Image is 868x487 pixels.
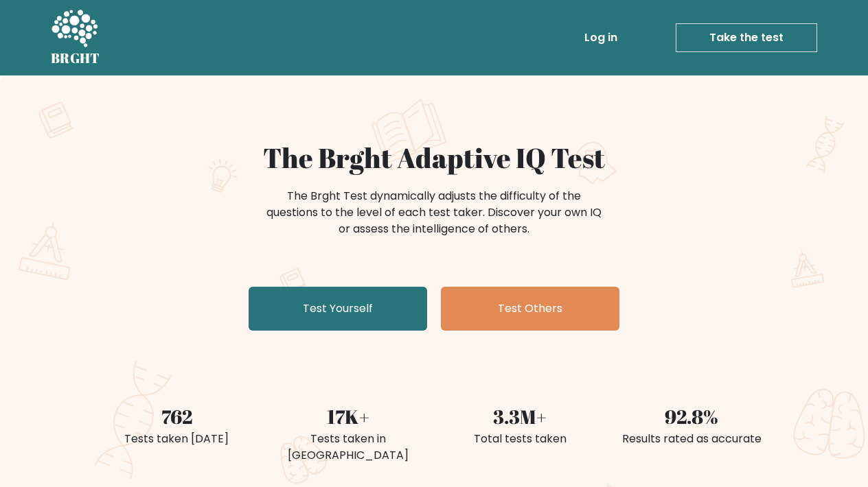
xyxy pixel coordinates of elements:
[271,431,426,464] div: Tests taken in [GEOGRAPHIC_DATA]
[442,431,597,447] div: Total tests taken
[614,431,769,447] div: Results rated as accurate
[579,24,623,51] a: Log in
[51,5,100,70] a: BRGHT
[441,287,619,331] a: Test Others
[99,431,254,447] div: Tests taken [DATE]
[614,402,769,431] div: 92.8%
[249,287,427,331] a: Test Yourself
[51,50,100,67] h5: BRGHT
[271,402,426,431] div: 17K+
[442,402,597,431] div: 3.3M+
[676,23,817,52] a: Take the test
[262,188,606,237] div: The Brght Test dynamically adjusts the difficulty of the questions to the level of each test take...
[99,402,254,431] div: 762
[99,141,769,174] h1: The Brght Adaptive IQ Test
